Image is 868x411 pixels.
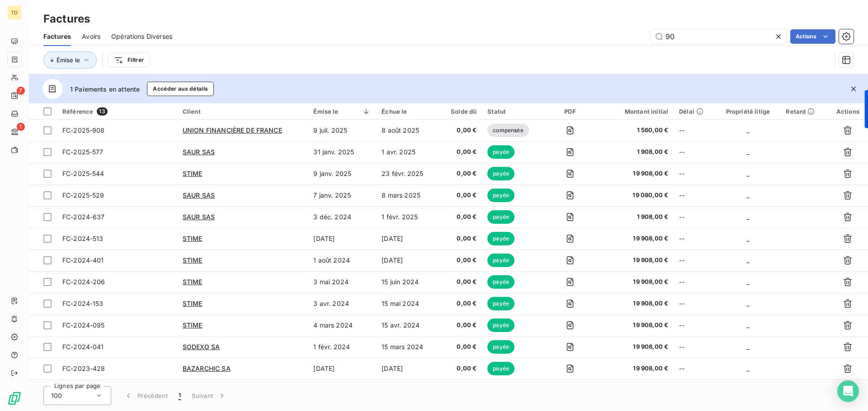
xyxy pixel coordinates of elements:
[183,365,231,372] span: BAZARCHIC SA
[674,228,715,249] td: --
[674,271,715,293] td: --
[487,210,514,224] span: payée
[43,32,71,41] span: Factures
[833,108,863,115] div: Actions
[43,11,90,27] h3: Factures
[487,124,528,137] span: compensée
[746,256,749,264] span: _
[376,336,439,358] td: 15 mars 2024
[444,148,476,157] span: 0,00 €
[108,53,150,67] button: Filtrer
[308,206,376,228] td: 3 déc. 2024
[602,364,668,373] span: 19 908,00 €
[313,108,371,115] div: Émise le
[183,170,203,177] span: STIME
[674,314,715,336] td: --
[444,321,476,330] span: 0,00 €
[487,319,514,332] span: payée
[376,249,439,271] td: [DATE]
[651,29,787,44] input: Rechercher
[487,167,514,180] span: payée
[674,163,715,185] td: --
[43,51,97,69] button: Émise le
[183,235,203,242] span: STIME
[62,108,93,115] span: Référence
[444,299,476,308] span: 0,00 €
[444,277,476,286] span: 0,00 €
[308,120,376,141] td: 9 juil. 2025
[444,342,476,351] span: 0,00 €
[147,82,214,96] button: Accéder aux détails
[308,249,376,271] td: 1 août 2024
[183,191,215,199] span: SAUR SAS
[602,321,668,330] span: 19 908,00 €
[308,293,376,314] td: 3 avr. 2024
[444,169,476,178] span: 0,00 €
[679,108,710,115] div: Délai
[62,256,104,264] span: FC-2024-401
[62,170,104,177] span: FC-2025-544
[746,148,749,156] span: _
[746,321,749,329] span: _
[487,145,514,159] span: payée
[487,232,514,245] span: payée
[746,235,749,242] span: _
[62,365,105,372] span: FC-2023-428
[746,343,749,351] span: _
[674,249,715,271] td: --
[602,256,668,265] span: 19 908,00 €
[602,108,668,115] div: Montant initial
[602,342,668,351] span: 19 908,00 €
[602,212,668,222] span: 1 908,00 €
[62,300,104,307] span: FC-2024-153
[183,126,282,134] span: UNION FINANCIÈRE DE FRANCE
[376,228,439,249] td: [DATE]
[487,275,514,289] span: payée
[444,234,476,243] span: 0,00 €
[674,358,715,379] td: --
[376,120,439,141] td: 8 août 2025
[602,169,668,178] span: 19 908,00 €
[62,191,104,199] span: FC-2025-529
[62,278,105,286] span: FC-2024-206
[183,213,215,221] span: SAUR SAS
[602,234,668,243] span: 19 908,00 €
[487,189,514,202] span: payée
[7,5,22,20] div: TD
[376,293,439,314] td: 15 mai 2024
[308,163,376,185] td: 9 janv. 2025
[746,365,749,372] span: _
[183,343,220,351] span: SODEXO SA
[786,108,822,115] div: Retard
[444,108,476,115] div: Solde dû
[746,213,749,221] span: _
[746,300,749,307] span: _
[602,299,668,308] span: 19 908,00 €
[183,278,203,286] span: STIME
[82,32,100,41] span: Avoirs
[7,391,22,406] img: Logo LeanPay
[183,108,303,115] div: Client
[62,343,104,351] span: FC-2024-041
[746,170,749,177] span: _
[111,32,172,41] span: Opérations Diverses
[674,141,715,163] td: --
[173,386,186,405] button: 1
[674,293,715,314] td: --
[487,254,514,267] span: payée
[308,271,376,293] td: 3 mai 2024
[382,108,433,115] div: Échue le
[674,336,715,358] td: --
[376,206,439,228] td: 1 févr. 2025
[674,379,715,401] td: --
[376,163,439,185] td: 23 févr. 2025
[602,191,668,200] span: 19 080,00 €
[62,126,105,134] span: FC-2025-908
[444,191,476,200] span: 0,00 €
[746,126,749,134] span: _
[62,213,105,221] span: FC-2024-637
[308,358,376,379] td: [DATE]
[444,256,476,265] span: 0,00 €
[376,314,439,336] td: 15 avr. 2024
[790,29,835,44] button: Actions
